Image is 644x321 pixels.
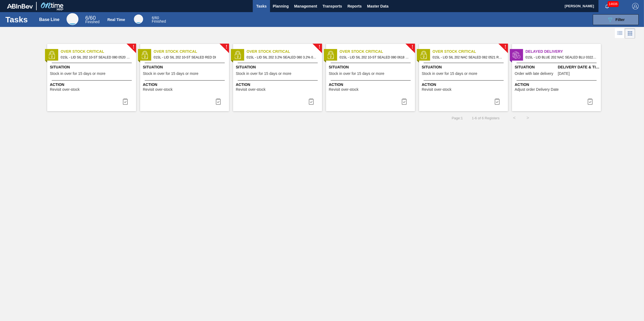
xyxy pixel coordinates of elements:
[107,18,125,22] div: Real Time
[422,82,507,88] span: Action
[525,54,597,60] span: 01SL - LID BLUE 202 NAC SEALED BLU 0322 Order - 790139
[50,88,79,92] span: Revisit over-stock
[420,51,428,59] img: status
[515,72,553,76] span: Order with late delivery
[318,45,320,49] span: !
[50,72,105,76] span: Stock in over for 15 days or more
[122,98,129,105] img: icon-task complete
[329,72,384,76] span: Stock in over for 15 days or more
[234,51,242,59] img: status
[593,14,639,25] button: Filter
[615,28,625,39] div: List Vision
[5,16,31,23] h1: Tasks
[143,72,198,76] span: Stock in over for 15 days or more
[50,82,135,88] span: Action
[504,45,506,49] span: !
[584,96,597,107] div: Complete task: 6985382
[39,17,60,22] div: Base Line
[422,72,477,76] span: Stock in over for 15 days or more
[521,111,535,125] button: >
[411,45,413,49] span: !
[61,54,132,60] span: 01SL - LID SIL 202 10-ST SEALED 080 0520 PNK NE
[584,96,597,107] button: icon-task complete
[494,98,500,105] img: icon-task complete
[491,96,504,107] button: icon-task complete
[327,51,335,59] img: status
[152,19,166,23] span: Finished
[308,98,314,105] img: icon-task complete
[452,116,463,120] span: Page : 1
[85,16,99,24] div: Base Line
[558,64,600,70] span: Delivery Date & Time
[615,18,625,22] span: Filter
[513,51,521,59] img: status
[212,96,225,107] button: icon-task complete
[236,88,265,92] span: Revisit over-stock
[422,64,507,70] span: Situation
[67,13,78,25] div: Base Line
[48,51,56,59] img: status
[329,88,358,92] span: Revisit over-stock
[401,98,407,105] img: icon-task complete
[398,96,411,107] div: Complete task: 6988534
[432,49,508,54] span: Over Stock Critical
[154,54,225,60] span: 01SL - LID SIL 202 10-ST SEALED RED DI
[398,96,411,107] button: icon-task complete
[85,20,99,24] span: Finished
[632,3,639,9] img: Logout
[587,98,593,105] img: icon-task complete
[525,49,601,54] span: Delayed Delivery
[247,54,318,60] span: 01SL - LID SIL 202 3.2% SEALED 080 3.2% 0215 SI
[236,72,291,76] span: Stock in over for 15 days or more
[236,64,321,70] span: Situation
[141,51,149,59] img: status
[515,88,559,92] span: Adjust order Delivery Date
[226,45,227,49] span: !
[491,96,504,107] div: Complete task: 6988633
[515,64,556,70] span: Situation
[515,82,600,88] span: Action
[422,88,451,92] span: Revisit over-stock
[85,15,88,21] span: 6
[143,82,228,88] span: Action
[347,3,362,9] span: Reports
[432,54,504,60] span: 01SL - LID SIL 202 NAC SEALED 082 0521 RED DIE
[329,82,414,88] span: Action
[329,64,414,70] span: Situation
[143,88,172,92] span: Revisit over-stock
[625,28,635,39] div: Card Vision
[236,82,321,88] span: Action
[247,49,322,54] span: Over Stock Critical
[471,116,499,120] span: 1 - 6 of 6 Registers
[119,96,132,107] button: icon-task complete
[50,64,135,70] span: Situation
[119,96,132,107] div: Complete task: 6988233
[305,96,318,107] div: Complete task: 6988495
[367,3,388,9] span: Master Data
[323,3,342,9] span: Transports
[294,3,317,9] span: Management
[215,98,221,105] img: icon-task complete
[608,1,619,7] span: 14606
[154,49,229,54] span: Over Stock Critical
[152,16,154,20] span: 6
[134,15,143,24] div: Real Time
[340,49,415,54] span: Over Stock Critical
[305,96,318,107] button: icon-task complete
[152,16,166,23] div: Real Time
[133,45,134,49] span: !
[212,96,225,107] div: Complete task: 6988260
[61,49,136,54] span: Over Stock Critical
[152,16,159,20] span: / 60
[558,72,570,76] span: 09/26/2025,
[340,54,411,60] span: 01SL - LID SIL 202 10-ST SEALED 080 0618 ULT 06
[7,4,33,9] img: TNhmsLtSVTkK8tSr43FrP2fwEKptu5GPRR3wAAAABJRU5ErkJggg==
[508,111,521,125] button: <
[85,15,96,21] span: / 60
[143,64,228,70] span: Situation
[273,3,289,9] span: Planning
[598,2,616,10] button: Notifications
[255,3,267,9] span: Tasks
